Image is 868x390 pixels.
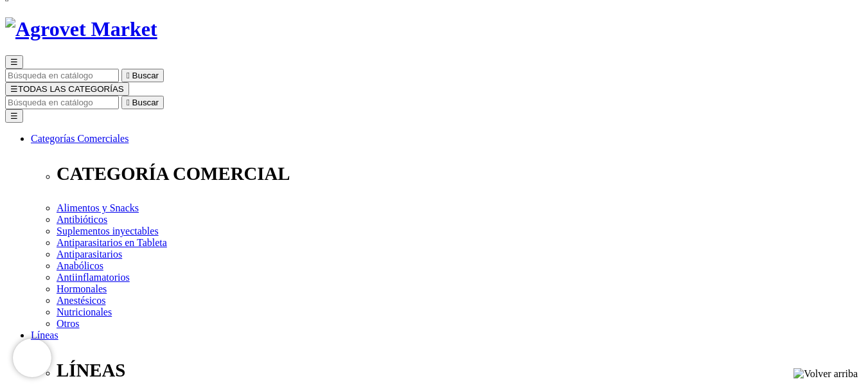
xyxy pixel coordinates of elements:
[10,84,18,94] span: ☰
[127,98,130,107] i: 
[132,98,159,107] span: Buscar
[127,71,130,80] i: 
[132,71,159,80] span: Buscar
[57,306,112,317] a: Nutricionales
[5,96,119,109] input: Buscar
[5,55,23,69] button: ☰
[57,283,107,294] a: Hormonales
[57,237,167,248] a: Antiparasitarios en Tableta
[57,163,863,184] p: CATEGORÍA COMERCIAL
[5,17,157,41] img: Agrovet Market
[121,96,164,109] button:  Buscar
[57,202,139,213] a: Alimentos y Snacks
[5,109,23,123] button: ☰
[13,339,51,377] iframe: Brevo live chat
[57,249,122,260] a: Antiparasitarios
[10,57,18,67] span: ☰
[57,360,863,381] p: LÍNEAS
[793,368,858,380] img: Volver arriba
[57,272,130,283] a: Antiinflamatorios
[31,133,128,144] a: Categorías Comerciales
[5,69,119,82] input: Buscar
[57,295,105,306] a: Anestésicos
[57,226,159,236] a: Suplementos inyectables
[57,318,80,329] a: Otros
[121,69,164,82] button:  Buscar
[5,82,129,96] button: ☰TODAS LAS CATEGORÍAS
[31,330,58,341] a: Líneas
[57,214,107,225] a: Antibióticos
[57,260,103,271] a: Anabólicos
